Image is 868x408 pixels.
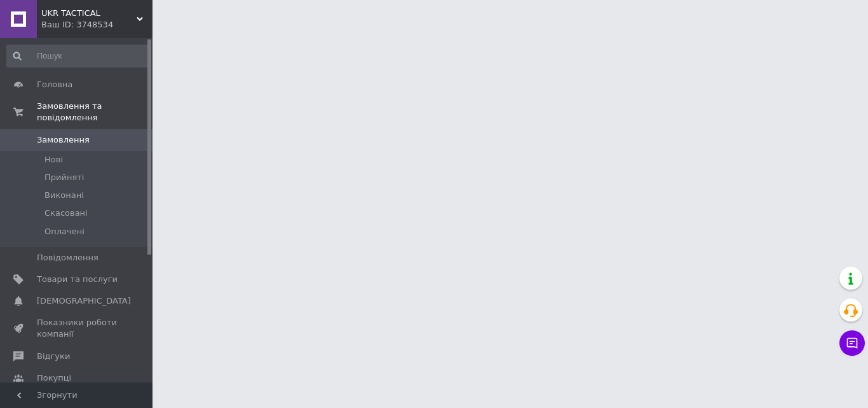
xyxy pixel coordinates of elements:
[37,295,131,307] span: [DEMOGRAPHIC_DATA]
[41,8,137,19] span: UKR TACTICAL
[44,226,85,237] span: Оплачені
[37,101,153,123] span: Замовлення та повідомлення
[6,45,150,67] input: Пошук
[41,19,153,31] div: Ваш ID: 3748534
[37,274,118,285] span: Товари та послуги
[37,317,118,340] span: Показники роботи компанії
[839,330,865,356] button: Чат з покупцем
[44,208,88,219] span: Скасовані
[44,154,63,165] span: Нові
[37,372,71,384] span: Покупці
[37,351,70,362] span: Відгуки
[37,134,90,146] span: Замовлення
[37,79,72,90] span: Головна
[44,190,84,201] span: Виконані
[37,252,98,264] span: Повідомлення
[44,172,84,183] span: Прийняті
